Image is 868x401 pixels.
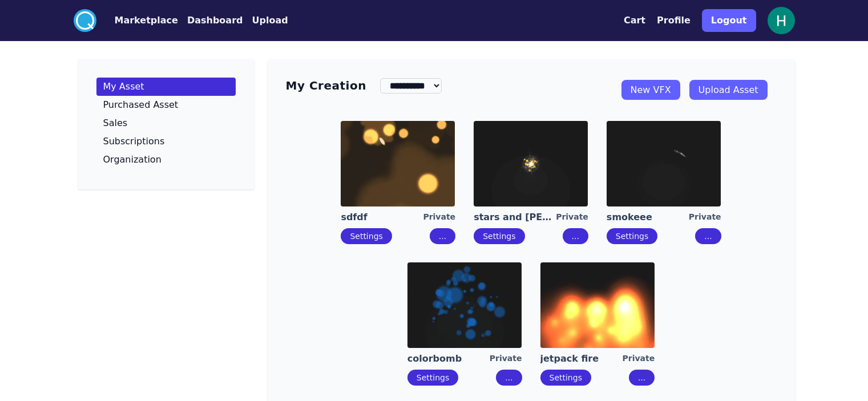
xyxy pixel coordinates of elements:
img: imgAlt [540,262,655,348]
a: New VFX [621,80,680,100]
a: Purchased Asset [96,96,236,114]
img: imgAlt [607,121,721,206]
button: Settings [540,370,591,386]
a: My Asset [96,78,236,96]
a: Organization [96,151,236,169]
div: Private [490,353,522,365]
button: Logout [702,9,756,32]
img: imgAlt [474,121,588,206]
img: profile [768,7,795,34]
a: Settings [483,232,515,241]
button: ... [430,228,455,244]
div: Private [423,211,455,224]
button: Settings [474,228,524,244]
button: Cart [624,14,645,27]
div: Private [689,211,721,224]
a: Settings [417,373,449,382]
button: ... [695,228,721,244]
p: Subscriptions [103,137,165,146]
a: Upload [243,14,288,27]
button: Profile [657,14,691,27]
p: Sales [103,119,128,128]
a: Settings [550,373,582,382]
button: Settings [407,370,458,386]
a: Settings [616,232,648,241]
p: Purchased Asset [103,100,179,110]
img: imgAlt [407,262,522,348]
a: Subscriptions [96,132,236,151]
a: Upload Asset [689,80,768,100]
img: imgAlt [341,121,455,206]
a: jetpack fire [540,353,623,365]
div: Private [556,211,588,224]
p: My Asset [103,82,144,91]
h3: My Creation [286,78,366,94]
a: Logout [702,5,756,37]
a: Dashboard [178,14,243,27]
p: Organization [103,155,162,164]
button: Settings [341,228,391,244]
button: Settings [607,228,657,244]
a: Settings [350,232,382,241]
a: colorbomb [407,353,490,365]
a: smokeee [607,211,689,224]
a: Marketplace [96,14,178,27]
button: Dashboard [187,14,243,27]
button: Marketplace [115,14,178,27]
button: ... [563,228,588,244]
a: stars and [PERSON_NAME] [474,211,556,224]
button: Upload [252,14,288,27]
button: ... [496,370,522,386]
button: ... [629,370,655,386]
div: Private [623,353,655,365]
a: Sales [96,114,236,132]
a: sdfdf [341,211,423,224]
